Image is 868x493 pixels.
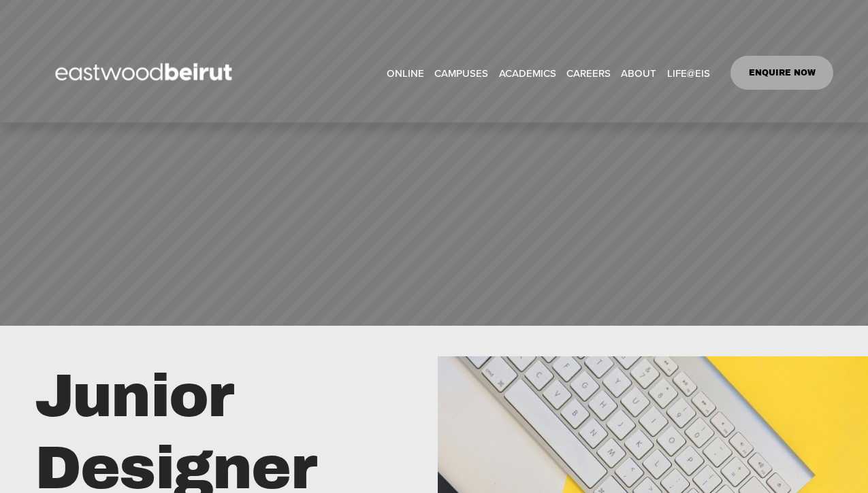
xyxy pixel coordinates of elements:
[434,63,488,83] a: folder dropdown
[667,64,710,82] span: LIFE@EIS
[499,64,556,82] span: ACADEMICS
[621,63,656,83] a: folder dropdown
[434,64,488,82] span: CAMPUSES
[499,63,556,83] a: folder dropdown
[566,63,611,83] a: CAREERS
[35,38,257,107] img: EastwoodIS Global Site
[387,63,424,83] a: ONLINE
[730,56,833,90] a: ENQUIRE NOW
[667,63,710,83] a: folder dropdown
[621,64,656,82] span: ABOUT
